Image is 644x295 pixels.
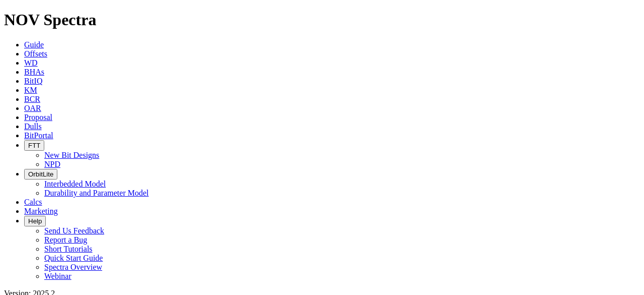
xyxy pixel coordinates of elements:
[44,189,149,197] a: Durability and Parameter Model
[24,104,41,112] a: OAR
[44,272,71,280] a: Webinar
[44,180,106,188] a: Interbedded Model
[24,216,46,226] button: Help
[24,86,37,94] a: KM
[44,160,60,168] a: NPD
[44,254,103,262] a: Quick Start Guide
[44,151,99,159] a: New Bit Designs
[24,77,42,85] a: BitIQ
[24,95,40,103] a: BCR
[24,198,42,206] a: Calcs
[4,11,640,29] h1: NOV Spectra
[24,40,44,49] a: Guide
[24,122,42,131] a: Dulls
[28,142,40,149] span: FTT
[24,207,58,215] a: Marketing
[24,68,44,76] a: BHAs
[28,217,42,225] span: Help
[24,140,44,151] button: FTT
[24,169,57,180] button: OrbitLite
[44,235,87,244] a: Report a Bug
[24,113,52,122] a: Proposal
[24,131,53,140] a: BitPortal
[44,226,104,235] a: Send Us Feedback
[24,58,38,67] a: WD
[44,263,102,271] a: Spectra Overview
[44,245,93,253] a: Short Tutorials
[28,170,53,178] span: OrbitLite
[24,49,47,58] a: Offsets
